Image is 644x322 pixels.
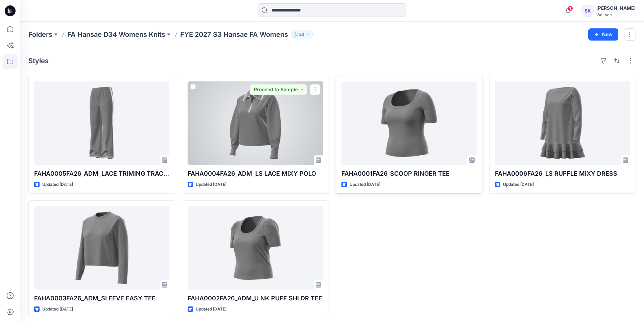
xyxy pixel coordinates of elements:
[42,306,73,313] p: Updated [DATE]
[180,30,288,39] p: FYE 2027 S3 Hansae FA Womens
[588,28,618,41] button: New
[28,30,52,39] a: Folders
[581,5,594,17] div: SK
[34,169,169,178] p: FAHA0005FA26_ADM_LACE TRIMING TRACKPANT
[188,81,323,165] a: FAHA0004FA26_ADM_LS LACE MIXY POLO
[596,4,636,12] div: [PERSON_NAME]
[568,6,573,11] span: 1
[341,81,477,165] a: FAHA0001FA26_SCOOP RINGER TEE
[188,169,323,178] p: FAHA0004FA26_ADM_LS LACE MIXY POLO
[67,30,165,39] a: FA Hansae D34 Womens Knits
[196,181,226,188] p: Updated [DATE]
[350,181,380,188] p: Updated [DATE]
[196,306,226,313] p: Updated [DATE]
[495,81,630,165] a: FAHA0006FA26_LS RUFFLE MIXY DRESS
[42,181,73,188] p: Updated [DATE]
[495,169,630,178] p: FAHA0006FA26_LS RUFFLE MIXY DRESS
[28,57,49,65] h4: Styles
[34,81,169,165] a: FAHA0005FA26_ADM_LACE TRIMING TRACKPANT
[34,206,169,290] a: FAHA0003FA26_ADM_SLEEVE EASY TEE
[291,30,313,39] button: 20
[188,294,323,303] p: FAHA0002FA26_ADM_U NK PUFF SHLDR TEE
[503,181,534,188] p: Updated [DATE]
[299,31,304,38] p: 20
[596,12,636,17] div: Walmart
[341,169,477,178] p: FAHA0001FA26_SCOOP RINGER TEE
[188,206,323,290] a: FAHA0002FA26_ADM_U NK PUFF SHLDR TEE
[34,294,169,303] p: FAHA0003FA26_ADM_SLEEVE EASY TEE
